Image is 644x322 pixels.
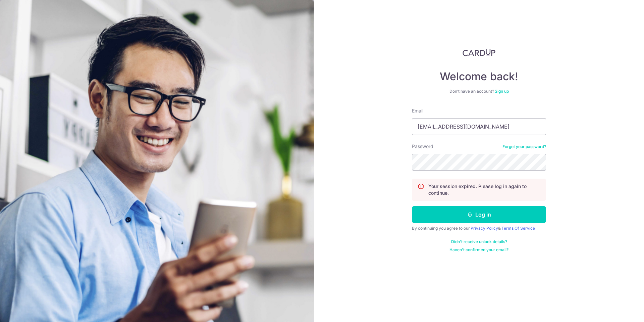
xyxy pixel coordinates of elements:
[495,89,509,94] a: Sign up
[428,183,540,196] p: Your session expired. Please log in again to continue.
[501,226,535,231] a: Terms Of Service
[471,226,498,231] a: Privacy Policy
[412,226,546,231] div: By continuing you agree to our &
[412,70,546,83] h4: Welcome back!
[412,89,546,94] div: Don’t have an account?
[412,107,423,114] label: Email
[412,118,546,135] input: Enter your Email
[463,48,495,56] img: CardUp Logo
[449,247,508,252] a: Haven't confirmed your email?
[412,143,433,150] label: Password
[412,206,546,223] button: Log in
[502,144,546,149] a: Forgot your password?
[451,239,507,244] a: Didn't receive unlock details?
